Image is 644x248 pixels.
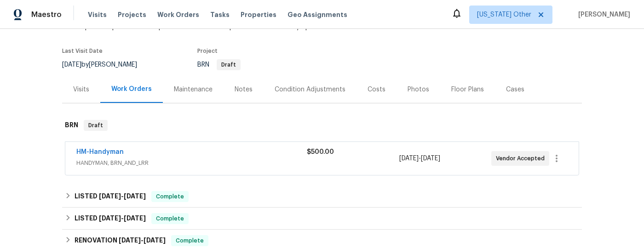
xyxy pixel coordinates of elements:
span: Visits [88,10,107,19]
span: Project [197,48,218,54]
span: Draft [85,121,107,130]
span: - [399,154,440,163]
span: [DATE] [399,155,419,162]
span: [PERSON_NAME] [575,10,630,19]
span: - [99,215,146,221]
div: LISTED [DATE]-[DATE]Complete [62,186,582,208]
div: Notes [235,85,253,94]
div: Condition Adjustments [275,85,345,94]
span: Work Orders [157,10,199,19]
span: Vendor Accepted [496,154,548,163]
div: Visits [73,85,89,94]
span: [DATE] [144,237,166,243]
span: $500.00 [307,149,334,155]
span: Properties [241,10,276,19]
h6: LISTED [75,213,146,224]
span: - [99,193,146,199]
span: Maestro [31,10,62,19]
div: Work Orders [111,85,152,94]
span: Geo Assignments [287,10,347,19]
span: HANDYMAN, BRN_AND_LRR [76,158,307,168]
span: Tasks [210,11,230,18]
div: Floor Plans [451,85,484,94]
div: Photos [408,85,429,94]
span: [DATE] [124,215,146,221]
span: [DATE] [124,193,146,199]
span: [US_STATE] Other [477,10,531,19]
span: Last Visit Date [62,48,103,54]
span: [DATE] [62,62,81,68]
span: [DATE] [99,215,121,221]
span: Complete [152,214,188,223]
span: [DATE] [99,193,121,199]
h6: RENOVATION [75,235,166,246]
div: Costs [368,85,385,94]
div: by [PERSON_NAME] [62,59,148,70]
h6: BRN [65,120,78,131]
span: [DATE] [119,237,141,243]
div: LISTED [DATE]-[DATE]Complete [62,208,582,230]
span: Complete [172,236,207,245]
div: Maintenance [174,85,213,94]
a: HM-Handyman [76,149,124,155]
span: Complete [152,192,188,201]
span: Projects [118,10,146,19]
span: [DATE] [421,155,440,162]
span: BRN [197,62,241,68]
h6: LISTED [75,191,146,202]
span: - [119,237,166,243]
div: BRN Draft [62,111,582,140]
div: Cases [506,85,524,94]
span: Draft [218,62,240,68]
